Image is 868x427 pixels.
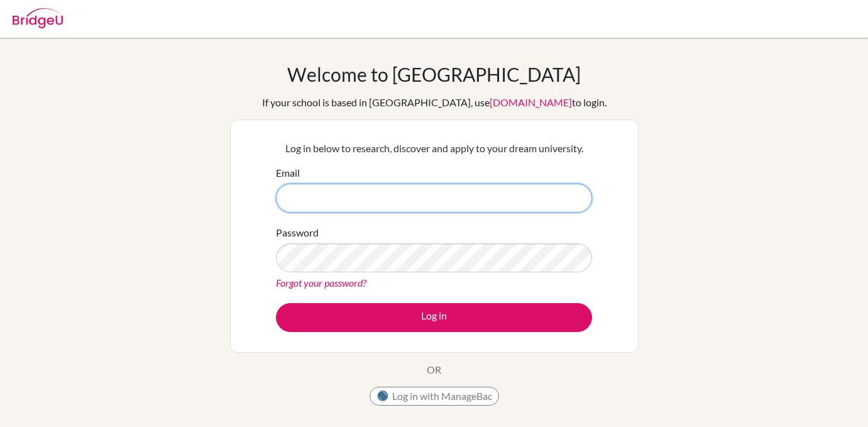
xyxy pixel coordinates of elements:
[276,277,366,289] a: Forgot your password?
[276,141,592,156] p: Log in below to research, discover and apply to your dream university.
[490,96,572,108] a: [DOMAIN_NAME]
[276,165,300,180] label: Email
[276,303,592,332] button: Log in
[13,8,63,28] img: Bridge-U
[427,362,441,377] p: OR
[262,95,607,110] div: If your school is based in [GEOGRAPHIC_DATA], use to login.
[287,63,581,86] h1: Welcome to [GEOGRAPHIC_DATA]
[370,387,499,406] button: Log in with ManageBac
[276,225,319,240] label: Password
